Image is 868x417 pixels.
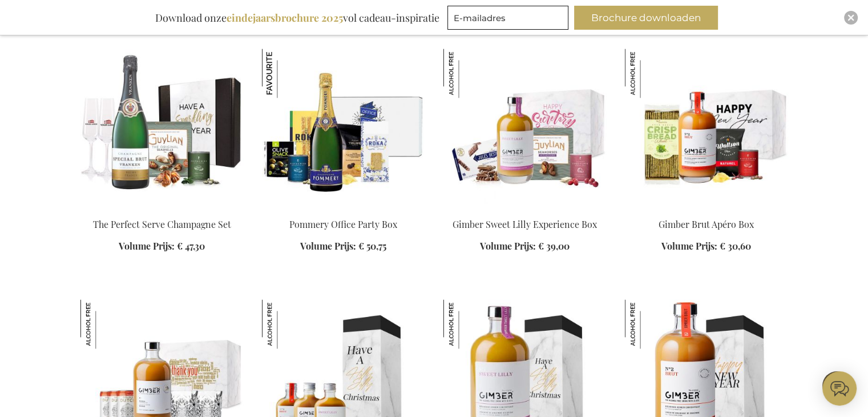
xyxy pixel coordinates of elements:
[661,240,717,252] span: Volume Prijs:
[443,49,492,98] img: Gimber Sweet Lilly Experience Box
[480,240,570,253] a: Volume Prijs: € 39,00
[119,240,205,253] a: Volume Prijs: € 47,30
[358,240,386,252] span: € 50,75
[844,11,858,25] div: Close
[262,299,311,348] img: Gimber Tasting Box
[80,49,244,209] img: The Perfect Serve Champagne Set
[538,240,570,252] span: € 39,00
[625,299,674,348] img: Gimber Brut
[227,11,343,25] b: eindejaarsbrochure 2025
[661,240,751,253] a: Volume Prijs: € 30,60
[480,240,536,252] span: Volume Prijs:
[847,14,854,21] img: Close
[93,218,231,230] a: The Perfect Serve Champagne Set
[443,49,607,209] img: Gimber Sweet Lilly Experience Box
[300,240,356,252] span: Volume Prijs:
[625,204,788,215] a: Gimber Brut Apéro box Gimber Brut Apéro Box
[300,240,386,253] a: Volume Prijs: € 50,75
[80,204,244,215] a: The Perfect Serve Champagne Set
[177,240,205,252] span: € 47,30
[150,6,445,30] div: Download onze vol cadeau-inspiratie
[659,218,754,230] a: Gimber Brut Apéro Box
[443,299,492,348] img: Gimber Sweet Lilly
[447,6,568,30] input: E-mailadres
[289,218,397,230] a: Pommery Office Party Box
[262,204,425,215] a: Pommery Office Party Box Pommery Office Party Box
[625,49,674,98] img: Gimber Brut Apéro Box
[453,218,597,230] a: Gimber Sweet Lilly Experience Box
[822,371,857,406] iframe: belco-activator-frame
[625,49,788,209] img: Gimber Brut Apéro box
[119,240,175,252] span: Volume Prijs:
[262,49,425,209] img: Pommery Office Party Box
[262,49,311,98] img: Pommery Office Party Box
[720,240,751,252] span: € 30,60
[574,6,718,30] button: Brochure downloaden
[447,6,572,33] form: marketing offers and promotions
[80,299,130,348] img: Gimber Perfect Serve Box
[443,204,607,215] a: Gimber Sweet Lilly Experience Box Gimber Sweet Lilly Experience Box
